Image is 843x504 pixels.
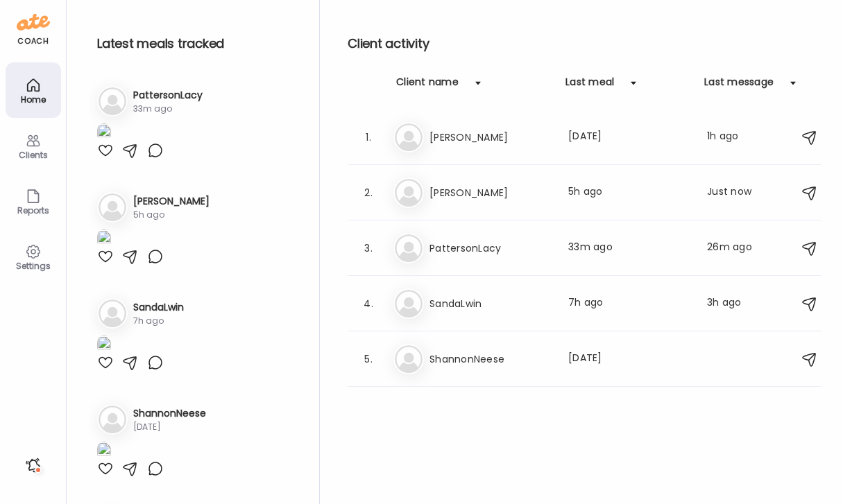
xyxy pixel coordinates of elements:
img: images%2Fz7ZNKSwFXCTyQAfmCsBALgWRVi52%2FSb7Gz5nAnxIkj6tWQayv%2F7owypSKVHf2Ror8rCPUz_1080 [97,123,111,142]
div: 5h ago [568,184,690,201]
div: Last message [704,75,774,97]
div: 33m ago [568,240,690,257]
div: Last meal [565,75,614,97]
div: Home [8,95,58,104]
div: 5h ago [133,209,210,221]
h3: [PERSON_NAME] [429,129,552,146]
div: 3. [360,240,377,257]
h3: [PERSON_NAME] [429,184,552,201]
div: 5. [360,351,377,367]
div: Client name [396,75,459,97]
div: [DATE] [568,129,690,146]
img: bg-avatar-default.svg [99,299,126,327]
div: 1h ago [707,129,761,146]
img: bg-avatar-default.svg [99,406,126,433]
img: bg-avatar-default.svg [395,345,423,373]
div: 4. [360,295,377,312]
img: bg-avatar-default.svg [395,123,423,151]
div: coach [17,35,49,47]
h3: SandaLwin [429,295,552,312]
div: 33m ago [133,103,203,115]
img: bg-avatar-default.svg [395,290,423,318]
div: Reports [8,206,58,215]
img: bg-avatar-default.svg [395,234,423,262]
div: [DATE] [568,351,690,367]
h3: [PERSON_NAME] [133,194,210,209]
div: 7h ago [133,315,184,327]
h3: ShannonNeese [429,351,552,367]
div: 3h ago [707,295,761,312]
img: images%2Fm9fiY3mRTbTkRelbGMp9pv7HbUn1%2Flzl03nJqu45BhDf2vgfj%2FMxmgcJCW5UWLWt4r2OTz_1080 [97,229,111,248]
img: bg-avatar-default.svg [395,179,423,207]
img: bg-avatar-default.svg [99,193,126,221]
div: 2. [360,184,377,201]
h3: ShannonNeese [133,406,206,421]
img: bg-avatar-default.svg [99,87,126,115]
div: Clients [8,150,58,159]
img: ate [17,11,50,33]
div: 1. [360,129,377,146]
div: 26m ago [707,240,761,257]
div: [DATE] [133,421,206,433]
div: 7h ago [568,295,690,312]
h3: PattersonLacy [429,240,552,257]
img: images%2FqSDhxCsFGJRJmYFo2bfqqKUzT7G2%2FUeHuIwWfHc6CRCCQ1il0%2FRCLzGd8cNHvH5lRVV0Kv_1080 [97,442,111,460]
h3: PattersonLacy [133,88,203,103]
h2: Client activity [348,33,826,54]
img: images%2FeGrrfSJ2aThP8GaIbE4kf1j2TqS2%2FNjDi08joJP7EylQp0Ckq%2FZd7h01gNvvM2Q6SMCIDc_1080 [97,336,111,354]
div: Just now [707,184,761,201]
h2: Latest meals tracked [97,33,297,54]
h3: SandaLwin [133,300,184,315]
div: Settings [8,261,58,270]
